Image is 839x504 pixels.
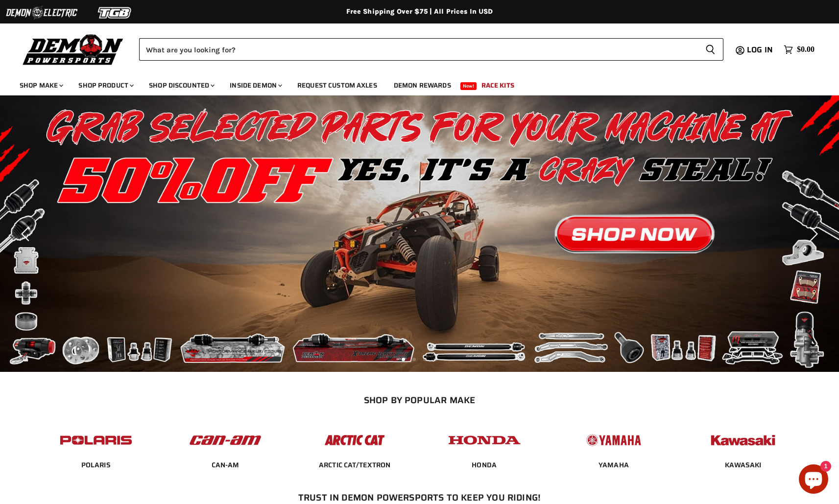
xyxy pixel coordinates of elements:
[474,75,522,95] a: Race Kits
[78,3,152,22] img: TGB Logo 2
[28,7,812,16] div: Free Shipping Over $75 | All Prices In USD
[797,45,815,54] span: $0.00
[402,358,405,361] li: Page dot 1
[725,460,761,469] a: KAWASAKI
[599,460,629,470] span: YAMAHA
[386,75,458,95] a: Demon Rewards
[472,460,497,470] span: HONDA
[412,358,416,361] li: Page dot 2
[40,395,799,405] h2: SHOP BY POPULAR MAKE
[58,425,134,455] img: POPULAR_MAKE_logo_2_dba48cf1-af45-46d4-8f73-953a0f002620.jpg
[212,460,240,469] a: CAN-AM
[5,3,78,22] img: Demon Electric Logo 2
[743,46,779,54] a: Log in
[725,460,761,470] span: KAWASAKI
[71,75,140,95] a: Shop Product
[319,460,391,469] a: ARCTIC CAT/TEXTRON
[434,358,437,361] li: Page dot 4
[51,492,788,503] h2: Trust In Demon Powersports To Keep You Riding!
[472,460,497,469] a: HONDA
[12,75,69,95] a: Shop Make
[17,224,37,244] button: Previous
[796,464,831,496] inbox-online-store-chat: Shopify online store chat
[319,460,391,470] span: ARCTIC CAT/TEXTRON
[212,460,240,470] span: CAN-AM
[142,75,220,95] a: Shop Discounted
[290,75,384,95] a: Request Custom Axles
[139,38,697,61] input: Search
[575,425,652,455] img: POPULAR_MAKE_logo_5_20258e7f-293c-4aac-afa8-159eaa299126.jpg
[316,425,393,455] img: POPULAR_MAKE_logo_3_027535af-6171-4c5e-a9bc-f0eccd05c5d6.jpg
[446,425,523,455] img: POPULAR_MAKE_logo_4_4923a504-4bac-4306-a1be-165a52280178.jpg
[697,38,723,61] button: Search
[187,425,264,455] img: POPULAR_MAKE_logo_1_adc20308-ab24-48c4-9fac-e3c1a623d575.jpg
[779,43,819,57] a: $0.00
[802,224,822,244] button: Next
[12,71,812,95] ul: Main menu
[599,460,629,469] a: YAMAHA
[705,425,781,455] img: POPULAR_MAKE_logo_6_76e8c46f-2d1e-4ecc-b320-194822857d41.jpg
[460,82,477,90] span: New!
[81,460,111,469] a: POLARIS
[81,460,111,470] span: POLARIS
[747,44,773,56] span: Log in
[20,32,127,67] img: Demon Powersports
[222,75,288,95] a: Inside Demon
[139,38,723,61] form: Product
[423,358,427,361] li: Page dot 3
